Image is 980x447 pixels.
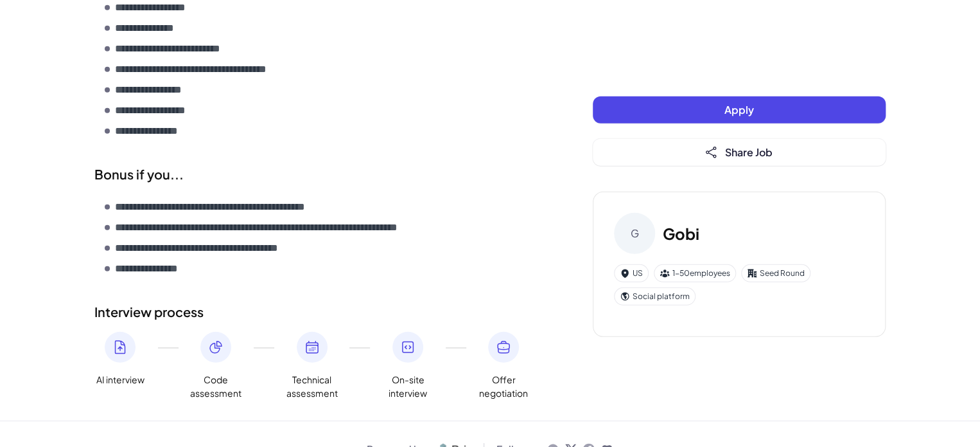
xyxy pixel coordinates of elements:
div: Bonus if you... [94,165,541,184]
div: Seed Round [741,264,810,282]
div: Social platform [614,287,696,306]
h3: Gobi [663,222,699,245]
div: 1-50 employees [654,264,736,282]
button: Share Job [593,139,886,166]
span: AI interview [96,373,144,387]
h2: Interview process [94,302,541,322]
span: Apply [724,103,754,116]
div: US [614,264,649,282]
div: G [614,213,655,254]
span: Code assessment [190,373,241,400]
button: Apply [593,96,886,123]
span: Share Job [725,145,773,159]
span: Offer negotiation [478,373,529,400]
span: Technical assessment [286,373,338,400]
span: On-site interview [382,373,433,400]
